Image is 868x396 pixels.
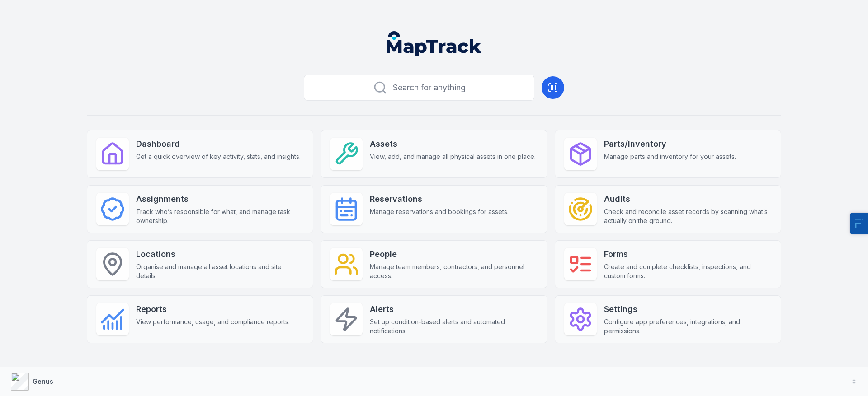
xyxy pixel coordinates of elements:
[604,248,772,261] strong: Forms
[136,262,304,280] span: Organise and manage all asset locations and site details.
[604,138,736,150] strong: Parts/Inventory
[370,138,536,150] strong: Assets
[87,240,313,288] a: LocationsOrganise and manage all asset locations and site details.
[321,185,547,233] a: ReservationsManage reservations and bookings for assets.
[370,152,536,161] span: View, add, and manage all physical assets in one place.
[304,75,534,101] button: Search for anything
[393,81,466,94] span: Search for anything
[370,317,538,335] span: Set up condition-based alerts and automated notifications.
[370,193,509,205] strong: Reservations
[370,248,538,261] strong: People
[87,295,313,343] a: ReportsView performance, usage, and compliance reports.
[321,240,547,288] a: PeopleManage team members, contractors, and personnel access.
[370,207,509,216] span: Manage reservations and bookings for assets.
[372,31,496,56] nav: Global
[370,303,538,316] strong: Alerts
[370,262,538,280] span: Manage team members, contractors, and personnel access.
[33,377,53,385] strong: Genus
[555,130,781,178] a: Parts/InventoryManage parts and inventory for your assets.
[321,130,547,178] a: AssetsView, add, and manage all physical assets in one place.
[604,303,772,316] strong: Settings
[136,303,290,316] strong: Reports
[87,130,313,178] a: DashboardGet a quick overview of key activity, stats, and insights.
[136,317,290,326] span: View performance, usage, and compliance reports.
[136,138,301,150] strong: Dashboard
[136,152,301,161] span: Get a quick overview of key activity, stats, and insights.
[136,193,304,205] strong: Assignments
[555,240,781,288] a: FormsCreate and complete checklists, inspections, and custom forms.
[604,262,772,280] span: Create and complete checklists, inspections, and custom forms.
[604,152,736,161] span: Manage parts and inventory for your assets.
[555,295,781,343] a: SettingsConfigure app preferences, integrations, and permissions.
[604,317,772,335] span: Configure app preferences, integrations, and permissions.
[604,193,772,205] strong: Audits
[321,295,547,343] a: AlertsSet up condition-based alerts and automated notifications.
[136,207,304,225] span: Track who’s responsible for what, and manage task ownership.
[136,248,304,261] strong: Locations
[87,185,313,233] a: AssignmentsTrack who’s responsible for what, and manage task ownership.
[604,207,772,225] span: Check and reconcile asset records by scanning what’s actually on the ground.
[555,185,781,233] a: AuditsCheck and reconcile asset records by scanning what’s actually on the ground.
